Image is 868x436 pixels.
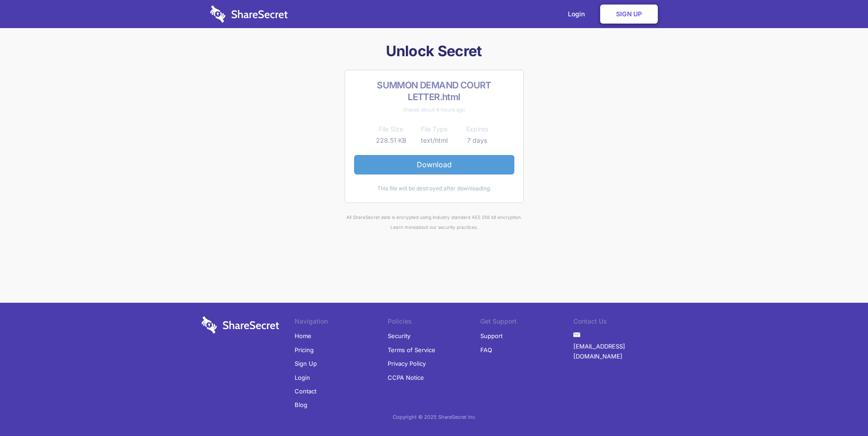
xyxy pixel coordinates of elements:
[198,212,670,233] div: All ShareSecret data is encrypted using industry standard AES 256 bit encryption. about our secur...
[198,42,670,61] h1: Unlock Secret
[388,343,435,357] a: Terms of Service
[480,329,503,343] a: Support
[413,135,456,146] td: text/html
[295,398,307,412] a: Blog
[354,79,514,103] h2: SUMMON DEMAND COURT LETTER.html
[295,343,314,357] a: Pricing
[456,124,499,135] th: Expires
[370,124,413,135] th: File Size
[600,5,658,24] a: Sign Up
[413,124,456,135] th: File Type
[295,316,388,329] li: Navigation
[202,316,279,334] img: logo-wordmark-white-trans-d4663122ce5f474addd5e946df7df03e33cb6a1c49d2221995e7729f52c070b2.svg
[354,155,514,174] a: Download
[390,224,416,230] a: Learn more
[456,135,499,146] td: 7 days
[388,371,424,384] a: CCPA Notice
[388,316,481,329] li: Policies
[295,329,311,343] a: Home
[370,135,413,146] td: 228.51 KB
[295,371,310,384] a: Login
[210,5,288,23] img: logo-wordmark-white-trans-d4663122ce5f474addd5e946df7df03e33cb6a1c49d2221995e7729f52c070b2.svg
[480,316,573,329] li: Get Support
[388,357,426,370] a: Privacy Policy
[295,384,316,398] a: Contact
[354,184,514,194] div: This file will be destroyed after downloading.
[573,316,666,329] li: Contact Us
[295,357,317,370] a: Sign Up
[354,105,514,115] div: Shared about 4 hours ago
[480,343,492,357] a: FAQ
[573,339,666,363] a: [EMAIL_ADDRESS][DOMAIN_NAME]
[388,329,410,343] a: Security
